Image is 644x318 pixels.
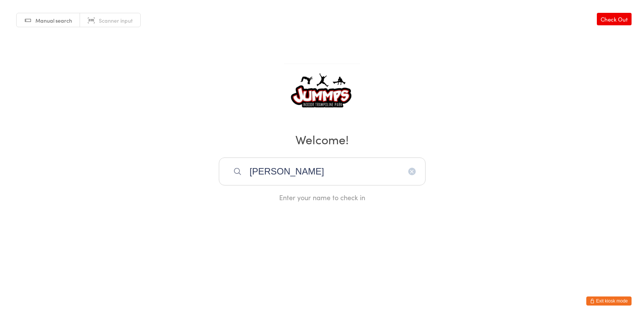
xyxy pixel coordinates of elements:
[99,17,133,24] span: Scanner input
[284,63,360,120] img: Jummps Parkwood Pty Ltd
[35,17,72,24] span: Manual search
[219,157,426,185] input: Search
[586,296,632,306] button: Exit kiosk mode
[219,193,426,202] div: Enter your name to check in
[597,13,632,25] a: Check Out
[8,131,636,148] h2: Welcome!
